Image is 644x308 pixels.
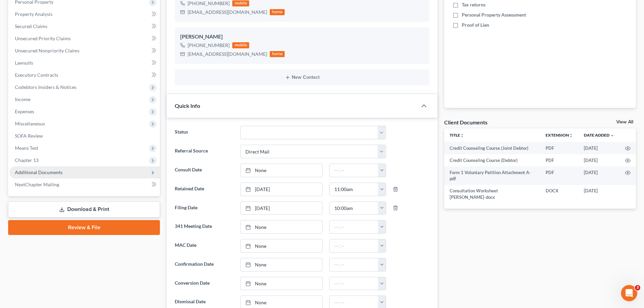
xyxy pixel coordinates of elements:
span: Tax returns [462,1,485,8]
a: Download & Print [8,202,160,217]
input: -- : -- [330,202,378,215]
a: Property Analysis [9,8,160,20]
span: 3 [635,285,640,290]
span: Income [15,96,30,102]
i: unfold_more [569,134,573,138]
a: Review & File [8,220,160,235]
span: Personal Property Assessment [462,11,526,18]
div: mobile [232,42,249,48]
td: Consultation Worksheet [PERSON_NAME]-docx [444,185,540,204]
span: Codebtors Insiders & Notices [15,84,76,90]
i: unfold_more [460,134,464,138]
span: Additional Documents [15,169,63,175]
iframe: Intercom live chat [621,285,637,301]
td: [DATE] [578,142,620,154]
a: Unsecured Nonpriority Claims [9,45,160,57]
button: New Contact [180,75,424,80]
span: Expenses [15,109,34,114]
td: PDF [540,166,578,185]
a: Date Added expand_more [584,133,614,138]
a: None [241,258,322,271]
input: -- : -- [330,239,378,252]
span: Chapter 13 [15,157,39,163]
a: [DATE] [241,202,322,215]
div: home [270,51,285,57]
a: None [241,277,322,290]
a: Titleunfold_more [450,133,464,138]
div: mobile [232,0,249,6]
span: Miscellaneous [15,121,45,126]
a: View All [616,120,633,124]
td: [DATE] [578,185,620,204]
label: MAC Date [171,239,237,253]
span: SOFA Review [15,133,43,139]
input: -- : -- [330,183,378,196]
td: Credit Counseling Course (Debtor) [444,154,540,166]
a: None [241,164,322,177]
span: Lawsuits [15,60,33,66]
div: [EMAIL_ADDRESS][DOMAIN_NAME] [188,51,267,57]
i: expand_more [610,134,614,138]
label: Status [171,126,237,139]
div: home [270,9,285,15]
a: SOFA Review [9,130,160,142]
div: [PHONE_NUMBER] [188,42,230,49]
label: 341 Meeting Date [171,220,237,234]
span: Unsecured Nonpriority Claims [15,48,79,53]
div: [EMAIL_ADDRESS][DOMAIN_NAME] [188,9,267,16]
span: Secured Claims [15,23,47,29]
span: Quick Info [175,102,200,109]
div: Client Documents [444,119,487,126]
span: Means Test [15,145,38,151]
td: [DATE] [578,154,620,166]
td: PDF [540,142,578,154]
a: Extensionunfold_more [546,133,573,138]
a: Secured Claims [9,20,160,32]
td: [DATE] [578,166,620,185]
a: None [241,239,322,252]
input: -- : -- [330,277,378,290]
span: Unsecured Priority Claims [15,35,71,41]
label: Consult Date [171,164,237,177]
span: Property Analysis [15,11,52,17]
a: Executory Contracts [9,69,160,81]
a: None [241,220,322,233]
label: Retained Date [171,183,237,196]
div: [PERSON_NAME] [180,33,424,41]
label: Filing Date [171,202,237,215]
span: NextChapter Mailing [15,182,59,187]
label: Referral Source [171,145,237,158]
label: Conversion Date [171,277,237,290]
td: PDF [540,154,578,166]
input: -- : -- [330,220,378,233]
input: -- : -- [330,258,378,271]
label: Confirmation Date [171,258,237,271]
a: Lawsuits [9,57,160,69]
td: Credit Counseling Course (Joint Debtor) [444,142,540,154]
a: NextChapter Mailing [9,179,160,191]
input: -- : -- [330,164,378,177]
td: DOCX [540,185,578,204]
a: [DATE] [241,183,322,196]
span: Executory Contracts [15,72,58,78]
a: Unsecured Priority Claims [9,32,160,45]
td: Form 1 Voluntary Petition Attachment A-pdf [444,166,540,185]
span: Proof of Lien [462,22,489,28]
